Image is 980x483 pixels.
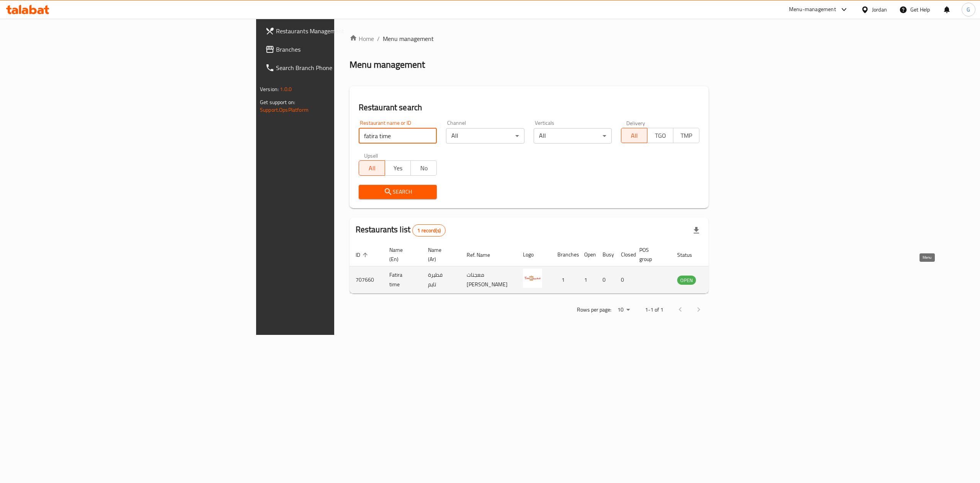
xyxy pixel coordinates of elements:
span: TMP [676,130,696,141]
span: Branches [276,45,414,54]
span: OPEN [677,276,696,285]
div: All [446,128,524,144]
span: Status [677,250,702,259]
td: معجنات [PERSON_NAME] [461,266,517,294]
td: 1 [578,266,596,294]
th: Busy [596,243,615,266]
div: All [534,128,612,144]
span: Search [365,187,431,197]
p: 1-1 of 1 [645,305,663,315]
button: Search [359,185,437,199]
table: enhanced table [350,243,738,294]
a: Restaurants Management [259,22,420,40]
input: Search for restaurant name or ID.. [359,128,437,144]
button: No [410,160,437,176]
div: Menu-management [789,5,836,14]
div: Jordan [872,5,887,14]
p: Rows per page: [577,305,611,315]
span: Yes [388,163,408,174]
button: All [621,128,647,143]
span: Version: [260,84,279,94]
h2: Menu management [350,59,425,71]
h2: Restaurant search [359,102,699,113]
span: Name (En) [389,245,413,264]
a: Search Branch Phone [259,59,420,77]
span: ID [356,250,370,259]
th: Branches [551,243,578,266]
span: 1 record(s) [413,227,445,234]
span: 1.0.0 [280,84,292,94]
div: Rows per page: [614,304,633,316]
button: All [359,160,385,176]
button: TGO [647,128,673,143]
th: Closed [615,243,633,266]
span: Get support on: [260,97,295,107]
div: Total records count [412,224,446,237]
span: All [624,130,644,141]
span: G [967,5,970,14]
nav: breadcrumb [350,34,709,43]
span: Ref. Name [467,250,500,259]
span: Restaurants Management [276,26,414,36]
th: Open [578,243,596,266]
span: POS group [639,245,662,264]
button: Yes [385,160,411,176]
h2: Restaurants list [356,224,446,237]
span: All [362,163,382,174]
th: Logo [517,243,551,266]
td: فطيرة تايم [422,266,461,294]
div: Export file [687,221,706,240]
a: Branches [259,40,420,59]
span: TGO [650,130,670,141]
span: Name (Ar) [428,245,451,264]
td: 0 [615,266,633,294]
td: 0 [596,266,615,294]
label: Delivery [626,120,645,126]
td: 1 [551,266,578,294]
img: Fatira time [523,269,542,288]
button: TMP [673,128,699,143]
label: Upsell [364,153,378,158]
span: No [414,163,434,174]
a: Support.OpsPlatform [260,105,309,115]
span: Search Branch Phone [276,63,414,72]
